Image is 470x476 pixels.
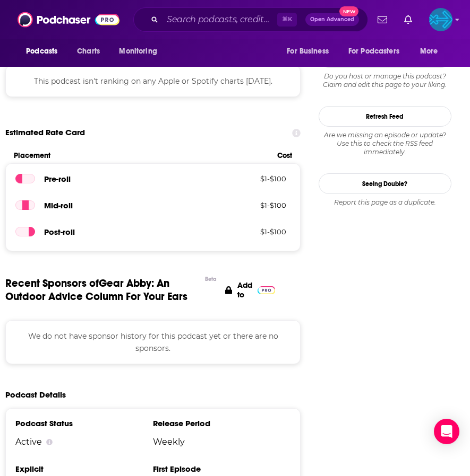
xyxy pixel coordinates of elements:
button: open menu [341,41,415,61]
p: Add to [237,280,252,299]
span: For Podcasters [348,44,399,59]
span: ⌘ K [277,13,297,27]
button: Open AdvancedNew [305,13,359,26]
span: Recent Sponsors of Gear Abby: An Outdoor Advice Column For Your Ears [5,277,200,303]
span: More [420,44,438,59]
button: open menu [112,41,170,61]
img: Podchaser - Follow, Share and Rate Podcasts [18,10,119,30]
button: open menu [19,41,71,61]
span: Mid -roll [44,200,73,210]
h3: Explicit [15,464,153,474]
div: Claim and edit this page to your liking. [319,72,451,89]
span: Do you host or manage this podcast? [319,72,451,81]
button: open menu [279,41,342,61]
button: Show profile menu [429,8,452,31]
span: Estimated Rate Card [5,122,85,143]
div: Report this page as a duplicate. [319,198,451,207]
a: Charts [70,41,106,61]
span: Podcasts [26,44,57,59]
div: Search podcasts, credits, & more... [133,7,368,32]
div: Are we missing an episode or update? Use this to check the RSS feed immediately. [319,131,451,156]
span: Open Advanced [310,17,354,22]
button: open menu [413,41,451,61]
div: This podcast isn't ranking on any Apple or Spotify charts [DATE]. [5,65,301,97]
span: Charts [77,44,100,59]
span: For Business [287,44,329,59]
a: Seeing Double? [319,173,451,194]
span: Pre -roll [44,174,71,184]
h3: Podcast Status [15,418,153,428]
p: $ 1 - $ 100 [217,174,286,183]
span: New [339,6,358,16]
h2: Podcast Details [5,390,66,400]
a: Add to [225,277,275,303]
h3: First Episode [153,464,290,474]
span: Post -roll [44,227,75,237]
a: Show notifications dropdown [400,11,416,29]
img: Pro Logo [258,286,275,294]
span: Placement [14,151,268,160]
div: Beta [205,276,217,283]
span: Monitoring [119,44,157,59]
p: $ 1 - $ 100 [217,227,286,236]
img: User Profile [429,8,452,31]
span: Logged in as backbonemedia [429,8,452,31]
h3: Release Period [153,418,290,428]
span: Weekly [153,437,290,447]
div: Open Intercom Messenger [434,419,459,444]
input: Search podcasts, credits, & more... [163,11,277,28]
p: $ 1 - $ 100 [217,201,286,209]
p: We do not have sponsor history for this podcast yet or there are no sponsors. [15,330,290,354]
div: Active [15,437,153,447]
a: Show notifications dropdown [373,11,391,29]
button: Refresh Feed [319,106,451,127]
span: Cost [277,151,292,160]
